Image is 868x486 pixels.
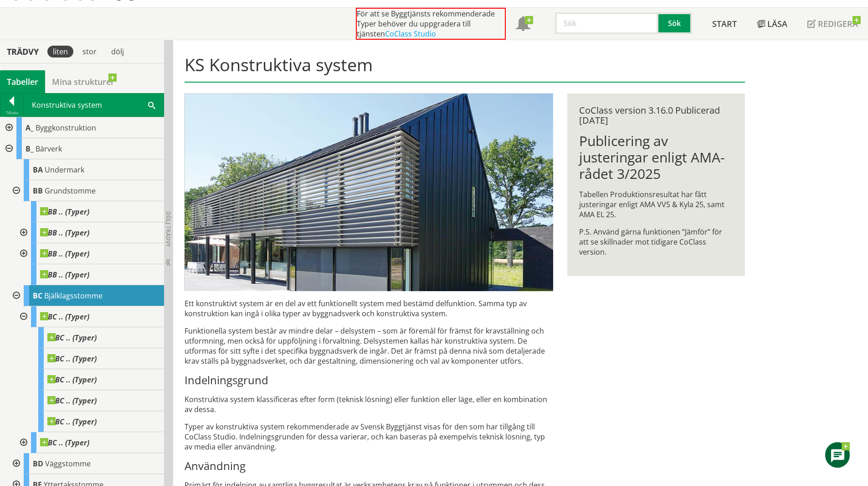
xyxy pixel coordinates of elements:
img: structural-solar-shading.jpg [185,94,553,291]
h3: Indelningsgrund [185,373,553,387]
div: Gå till informationssidan för CoClass Studio [15,432,164,453]
div: CoClass version 3.16.0 Publicerad [DATE] [579,105,733,125]
span: Grundstomme [45,186,96,196]
div: Gå till informationssidan för CoClass Studio [22,369,164,390]
div: Gå till informationssidan för CoClass Studio [7,285,164,453]
span: BB .. (Typer) [40,270,89,279]
span: Undermark [45,165,84,175]
p: Funktionella system består av mindre delar – delsystem – som är föremål för främst för krav­ställ... [185,326,553,366]
span: Bjälklagsstomme [44,291,103,301]
p: Typer av konstruktiva system rekommenderade av Svensk Byggtjänst visas för den som har tillgång t... [185,422,553,452]
div: Gå till informationssidan för CoClass Studio [7,159,164,180]
span: Dölj trädvy [164,211,172,247]
div: Gå till informationssidan för CoClass Studio [7,453,164,474]
a: Start [702,8,747,40]
div: Gå till informationssidan för CoClass Studio [22,327,164,348]
div: Trädvy [2,47,44,57]
div: Konstruktiva system [24,94,164,116]
p: Ett konstruktivt system är en del av ett funktionellt system med bestämd delfunktion. Samma typ a... [185,298,553,319]
div: dölj [106,46,129,57]
span: BC .. (Typer) [40,438,89,447]
div: liten [47,46,73,57]
button: Sök [658,12,692,34]
span: BC .. (Typer) [47,417,97,426]
a: Redigera [797,8,868,40]
span: B_ [26,144,34,154]
span: Start [712,18,737,29]
span: Läsa [767,18,787,29]
span: Redigera [818,18,858,29]
span: BB .. (Typer) [40,228,89,237]
span: Notifikationer [516,17,530,32]
a: Mina strukturer [45,70,121,93]
span: BC .. (Typer) [47,375,97,384]
span: Bärverk [36,144,62,154]
h1: Publicering av justeringar enligt AMA-rådet 3/2025 [579,133,733,182]
div: Gå till informationssidan för CoClass Studio [22,348,164,369]
span: BB .. (Typer) [40,249,89,258]
span: BB .. (Typer) [40,207,89,216]
span: BC .. (Typer) [40,312,89,321]
span: BC .. (Typer) [47,333,97,342]
div: Tillbaka [0,109,23,116]
div: Gå till informationssidan för CoClass Studio [22,411,164,432]
span: BC [33,291,42,301]
div: Gå till informationssidan för CoClass Studio [15,306,164,432]
p: Konstruktiva system klassificeras efter form (teknisk lösning) eller funktion eller läge, eller e... [185,394,553,414]
div: Gå till informationssidan för CoClass Studio [22,390,164,411]
div: Gå till informationssidan för CoClass Studio [7,180,164,285]
a: CoClass Studio [385,29,436,39]
span: BD [33,459,43,469]
h3: Användning [185,459,553,473]
span: Byggkonstruktion [36,123,96,133]
span: BB [33,186,43,196]
span: A_ [26,123,34,133]
span: BC .. (Typer) [47,354,97,363]
span: BA [33,165,43,175]
div: Gå till informationssidan för CoClass Studio [15,264,164,285]
a: Läsa [747,8,797,40]
div: För att se Byggtjänsts rekommenderade Typer behöver du uppgradera till tjänsten [356,8,506,40]
input: Sök [555,12,658,34]
h1: KS Konstruktiva system [185,54,745,83]
div: Gå till informationssidan för CoClass Studio [15,201,164,222]
span: Sök i tabellen [148,100,155,110]
p: P.S. Använd gärna funktionen ”Jämför” för att se skillnader mot tidigare CoClass version. [579,227,733,257]
span: BC .. (Typer) [47,396,97,405]
div: stor [77,46,102,57]
div: Gå till informationssidan för CoClass Studio [15,243,164,264]
span: Väggstomme [45,459,91,469]
p: Tabellen Produktionsresultat har fått justeringar enligt AMA VVS & Kyla 25, samt AMA EL 25. [579,189,733,219]
div: Gå till informationssidan för CoClass Studio [15,222,164,243]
